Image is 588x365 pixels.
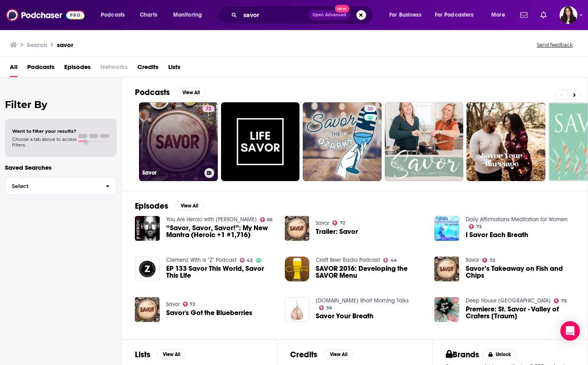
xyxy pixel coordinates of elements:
button: Open AdvancedNew [309,10,350,20]
input: Search podcasts, credits, & more... [240,9,309,22]
a: CreditsView All [290,350,353,360]
a: 72 [482,258,495,263]
span: 30 [367,105,373,113]
span: For Podcasters [435,9,474,21]
img: EP 133 Savor This World, Savor This Life [135,257,160,281]
button: open menu [95,9,135,22]
a: 72 [202,106,215,112]
a: 72 [469,224,482,229]
button: Select [5,177,117,195]
span: Monitoring [173,9,202,21]
span: Savor Your Breath [316,313,373,320]
a: Lists [168,60,180,77]
a: Craft Beer Radio Podcast [316,257,380,263]
img: User Profile [560,6,577,24]
img: “Savor, Savor, Savor!”: My New Mantra (Heroic +1 #1,716) [135,216,160,241]
span: Credits [137,60,158,77]
p: Saved Searches [5,164,117,171]
a: You Are Heroic with Brian Johnson [166,216,257,223]
a: Clemenz With a ”Z” Podcast [166,257,237,263]
button: open menu [167,9,213,22]
span: 72 [476,225,482,229]
h2: Credits [290,350,317,360]
span: 44 [391,259,397,262]
span: Podcasts [101,9,125,21]
img: Trailer: Savor [285,216,310,241]
button: Send feedback [534,41,575,48]
button: Show profile menu [560,6,577,24]
button: open menu [486,9,515,22]
a: Savor’s Takeaway on Fish and Chips [466,265,575,279]
h2: Brands [446,350,480,360]
a: 30 [364,106,376,112]
a: Dhammatalks.org Short Morning Talks [316,297,409,304]
a: 72 [332,220,345,225]
a: I Savor Each Breath [434,216,459,241]
img: Savor’s Takeaway on Fish and Chips [434,257,459,281]
span: 56 [326,306,332,310]
a: SAVOR 2016: Developing the SAVOR Menu [316,265,425,279]
a: 56 [319,305,332,310]
a: Podcasts [27,60,54,77]
span: 72 [340,221,345,225]
span: Select [5,184,99,189]
span: 75 [561,299,567,303]
div: Search podcasts, credits, & more... [226,6,381,24]
h2: Lists [135,350,150,360]
h3: Savor [142,169,201,176]
button: View All [175,201,204,211]
h2: Filter By [5,99,117,110]
img: Premiere: St. Savor ‒ Valley of Craters [Traum] [434,297,459,322]
div: Open Intercom Messenger [560,321,580,341]
button: Unlock [482,350,517,359]
button: View All [176,88,206,97]
a: Episodes [64,60,91,77]
a: Savor [466,257,479,263]
img: SAVOR 2016: Developing the SAVOR Menu [285,257,310,281]
a: Premiere: St. Savor ‒ Valley of Craters [Traum] [466,306,575,320]
span: Choose a tab above to access filters. [12,136,76,148]
a: Savor [316,220,329,227]
img: Savor's Got the Blueberries [135,297,160,322]
a: Savor [166,301,180,308]
button: View All [324,350,353,359]
button: View All [157,350,186,359]
h3: Search [27,41,47,49]
span: 72 [190,302,195,306]
a: 30 [303,102,382,181]
img: Savor Your Breath [285,297,310,322]
span: Networks [100,60,128,77]
a: Deep House Moscow [466,297,551,304]
a: Charts [135,9,162,22]
span: Logged in as RebeccaShapiro [560,6,577,24]
span: For Business [389,9,421,21]
a: ListsView All [135,350,186,360]
a: Trailer: Savor [316,228,358,235]
button: open menu [384,9,432,22]
h2: Episodes [135,201,168,211]
a: EP 133 Savor This World, Savor This Life [166,265,275,279]
a: Savor's Got the Blueberries [166,309,252,316]
a: 65 [260,217,273,222]
span: 72 [490,259,495,262]
span: More [491,9,505,21]
a: 42 [240,258,253,263]
span: 65 [267,218,273,222]
h2: Podcasts [135,87,170,97]
a: PodcastsView All [135,87,206,97]
a: 72Savor [139,102,218,181]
